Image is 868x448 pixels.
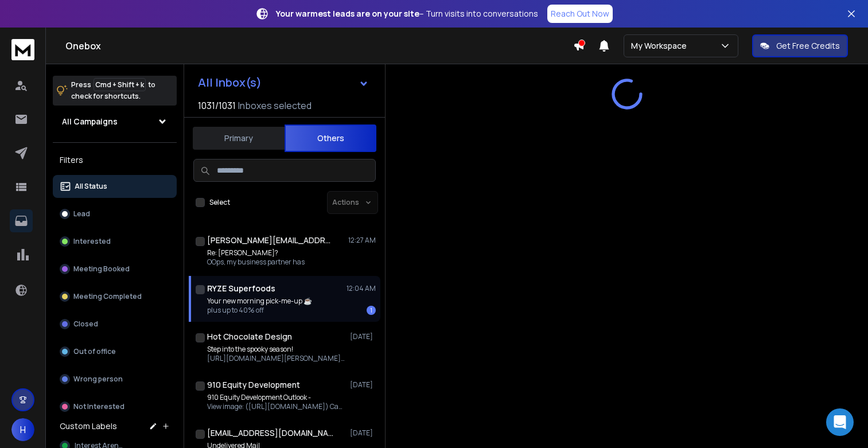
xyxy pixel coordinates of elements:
button: Meeting Booked [53,258,177,281]
p: plus up to 40% off [207,306,312,315]
label: Select [209,198,230,207]
p: Out of office [73,347,116,356]
p: OOps, my business partner has [207,258,305,267]
p: Reach Out Now [551,8,609,20]
button: Lead [53,202,177,225]
button: Out of office [53,340,177,363]
h3: Inboxes selected [238,99,312,112]
button: All Status [53,175,177,198]
button: Not Interested [53,395,177,418]
button: Get Free Credits [752,34,848,57]
button: All Campaigns [53,110,177,133]
h1: Onebox [65,39,573,53]
h1: [EMAIL_ADDRESS][DOMAIN_NAME] [207,427,333,439]
p: Lead [73,209,90,219]
span: Cmd + Shift + k [94,78,146,91]
button: Primary [193,126,285,151]
p: Re: [PERSON_NAME]? [207,248,305,258]
button: All Inbox(s) [189,71,378,94]
p: My Workspace [631,40,691,52]
div: Open Intercom Messenger [826,408,854,436]
p: [DATE] [350,428,376,438]
p: Wrong person [73,375,123,384]
h1: All Campaigns [62,116,118,127]
p: 910 Equity Development Outlook - [207,393,345,402]
span: 1031 / 1031 [198,99,236,112]
h1: Hot Chocolate Design [207,331,292,342]
p: View image: ([URL][DOMAIN_NAME]) Caption: ^Together with ^^[9ED's [207,402,345,411]
p: [DATE] [350,380,376,389]
img: logo [11,39,34,60]
p: [DATE] [350,332,376,341]
p: Step into the spooky season! [207,345,345,354]
p: Interested [73,237,111,246]
button: Meeting Completed [53,285,177,308]
h3: Filters [53,152,177,168]
button: Wrong person [53,368,177,391]
button: H [11,418,34,441]
p: – Turn visits into conversations [276,8,538,20]
p: 12:27 AM [348,236,376,245]
p: Meeting Booked [73,264,130,274]
button: Closed [53,313,177,336]
button: Interested [53,230,177,253]
p: Get Free Credits [776,40,840,52]
h3: Custom Labels [60,420,117,432]
p: Closed [73,320,98,329]
p: Not Interested [73,402,124,411]
p: All Status [75,182,107,191]
h1: All Inbox(s) [198,77,262,88]
p: Press to check for shortcuts. [71,79,155,102]
h1: [PERSON_NAME][EMAIL_ADDRESS][DOMAIN_NAME] [207,235,333,246]
div: 1 [367,306,376,315]
button: Others [285,124,376,152]
h1: RYZE Superfoods [207,283,275,294]
a: Reach Out Now [547,5,613,23]
p: [URL][DOMAIN_NAME][PERSON_NAME] [URL][DOMAIN_NAME][PERSON_NAME] [URL][DOMAIN_NAME] [URL][DOMAIN_N... [207,354,345,363]
p: Your new morning pick-me-up ☕ [207,297,312,306]
p: 12:04 AM [347,284,376,293]
h1: 910 Equity Development [207,379,300,391]
strong: Your warmest leads are on your site [276,8,419,19]
p: Meeting Completed [73,292,142,301]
